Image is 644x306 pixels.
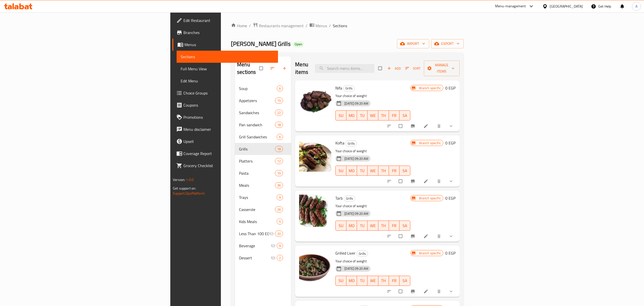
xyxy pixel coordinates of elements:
[267,63,279,74] span: Sort sections
[397,39,429,48] button: import
[396,176,406,186] span: Select to update
[183,29,274,36] span: Branches
[335,110,346,120] button: SU
[271,255,276,260] svg: Inactive section
[335,221,346,231] button: SU
[359,222,366,229] span: TU
[239,182,275,188] span: Meals
[183,163,274,169] span: Grocery Checklist
[172,111,278,123] a: Promotions
[389,221,399,231] button: FR
[183,138,274,144] span: Upsell
[357,276,368,286] button: TU
[277,85,283,91] div: items
[335,84,342,92] span: Nifa
[449,124,454,129] svg: Show Choices
[378,221,389,231] button: TH
[445,250,456,257] h6: 0 EGP
[370,222,376,229] span: WE
[445,139,456,146] h6: 0 EGP
[173,190,205,197] a: Support.OpsPlatform
[256,64,267,73] span: Select all sections
[346,110,357,120] button: MO
[253,22,304,29] a: Restaurants management
[380,222,387,229] span: TH
[417,86,443,90] span: Branch specific
[417,251,443,256] span: Branch specific
[384,176,396,187] button: sort-choices
[235,143,291,155] div: Grills18
[396,287,406,296] span: Select to update
[335,139,344,147] span: Kofta
[348,112,355,119] span: MO
[550,4,583,9] div: [GEOGRAPHIC_DATA]
[173,185,196,192] span: Get support on:
[338,167,344,174] span: SU
[172,147,278,160] a: Coverage Report
[275,159,283,164] span: 12
[239,134,277,140] span: Grill Sandwiches
[239,206,275,212] span: Casserole
[235,179,291,191] div: Meals36
[269,231,274,236] svg: Inactive section
[235,167,291,179] div: Pasta10
[181,54,274,60] span: Sections
[239,98,275,104] span: Appetizers
[446,286,458,297] button: show more
[239,170,275,176] span: Pasta
[235,82,291,95] div: Soup6
[299,195,331,227] img: Tarb
[368,221,378,231] button: WE
[348,222,355,229] span: MO
[389,276,399,286] button: FR
[275,123,283,127] span: 18
[433,231,446,242] button: delete
[333,23,347,29] span: Sections
[239,194,277,200] div: Trays
[407,231,419,242] button: Branch-specific-item
[239,122,275,128] div: Pan sandwich
[239,146,275,152] div: Grills
[338,222,344,229] span: SU
[183,126,274,132] span: Menu disclaimer
[239,110,275,116] div: Sandwiches
[370,167,376,174] span: WE
[404,65,422,72] button: Sort
[183,90,274,96] span: Choice Groups
[344,196,355,201] span: Grills
[239,158,275,164] span: Platters
[277,195,283,200] span: 9
[279,63,291,74] button: Add section
[433,120,446,132] button: delete
[177,51,278,63] a: Sections
[315,23,327,29] span: Menus
[368,166,378,176] button: WE
[183,17,274,23] span: Edit Restaurant
[384,286,396,297] button: sort-choices
[235,203,291,216] div: Casserole26
[359,167,366,174] span: TU
[389,110,399,120] button: FR
[277,255,283,261] div: items
[293,41,304,47] div: Open
[275,206,283,212] div: items
[235,155,291,167] div: Platters12
[275,171,283,176] span: 10
[428,62,456,75] span: Manage items
[183,102,274,108] span: Coupons
[417,196,443,201] span: Branch specific
[275,122,283,128] div: items
[396,231,406,241] span: Select to update
[401,222,408,229] span: SA
[335,148,410,154] p: Your choice of weight
[338,277,344,284] span: SU
[306,23,307,29] li: /
[235,252,291,264] div: Dessert2
[396,121,406,131] span: Select to update
[235,95,291,107] div: Appetizers15
[239,219,277,225] div: Kids Meals
[345,140,357,146] div: Grills
[259,23,304,29] span: Restaurants management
